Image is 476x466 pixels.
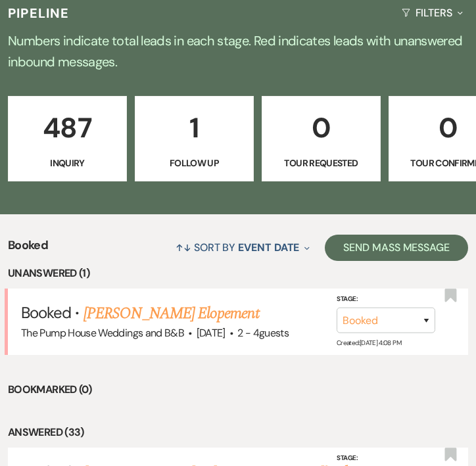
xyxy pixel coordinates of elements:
[197,326,226,340] span: [DATE]
[337,293,435,305] label: Stage:
[8,4,70,22] h3: Pipeline
[170,230,315,265] button: Sort By Event Date
[270,106,372,150] p: 0
[143,156,245,170] p: Follow Up
[8,424,468,441] li: Answered (33)
[337,338,401,347] span: Created: [DATE] 4:08 PM
[8,381,468,398] li: Bookmarked (0)
[325,235,468,261] button: Send Mass Message
[176,241,191,254] span: ↑↓
[262,96,381,181] a: 0Tour Requested
[21,326,184,340] span: The Pump House Weddings and B&B
[143,106,245,150] p: 1
[16,156,118,170] p: Inquiry
[270,156,372,170] p: Tour Requested
[238,241,299,254] span: Event Date
[16,106,118,150] p: 487
[135,96,254,181] a: 1Follow Up
[8,237,48,265] span: Booked
[237,326,289,340] span: 2 - 4 guests
[8,96,127,181] a: 487Inquiry
[83,302,259,325] a: [PERSON_NAME] Elopement
[8,265,468,282] li: Unanswered (1)
[21,302,71,323] span: Booked
[337,452,435,464] label: Stage:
